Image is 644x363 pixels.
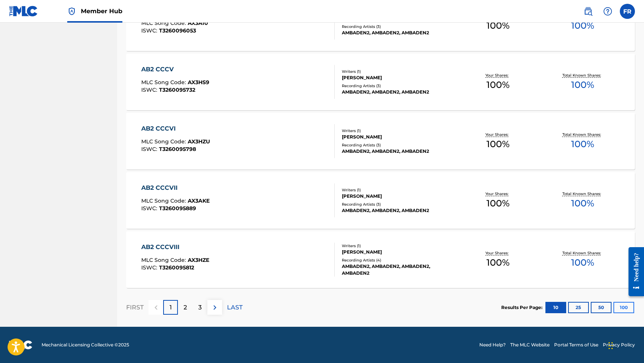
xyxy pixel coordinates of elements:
[571,19,594,32] span: 100 %
[623,240,644,303] iframe: Resource Center
[81,7,122,15] span: Member Hub
[485,72,510,78] p: Your Shares:
[141,86,159,93] span: ISWC :
[141,79,188,86] span: MLC Song Code :
[600,4,615,19] div: Help
[342,83,456,89] div: Recording Artists ( 3 )
[141,124,210,133] div: AB2 CCCVI
[141,27,159,34] span: ISWC :
[198,303,202,312] p: 3
[141,197,188,204] span: MLC Song Code :
[126,231,635,288] a: AB2 CCCVIIIMLC Song Code:AX3HZEISWC:T3260095812Writers (1)[PERSON_NAME]Recording Artists (4)AMBAD...
[342,142,456,148] div: Recording Artists ( 3 )
[342,29,456,36] div: AMBADEN2, AMBADEN2, AMBADEN2
[170,303,172,312] p: 1
[342,187,456,193] div: Writers ( 1 )
[571,137,594,151] span: 100 %
[210,303,219,312] img: right
[486,256,510,269] span: 100 %
[9,6,38,17] img: MLC Logo
[342,128,456,134] div: Writers ( 1 )
[159,27,196,34] span: T3260096053
[584,7,593,16] img: search
[342,201,456,207] div: Recording Artists ( 3 )
[620,4,635,19] div: User Menu
[562,191,603,197] p: Total Known Shares:
[562,132,603,137] p: Total Known Shares:
[184,303,187,312] p: 2
[159,264,194,271] span: T3260095812
[342,134,456,140] div: [PERSON_NAME]
[562,250,603,256] p: Total Known Shares:
[188,257,209,263] span: AX3HZE
[581,4,596,19] a: Public Search
[486,19,510,32] span: 100 %
[126,113,635,169] a: AB2 CCCVIMLC Song Code:AX3HZUISWC:T3260095798Writers (1)[PERSON_NAME]Recording Artists (3)AMBADEN...
[568,302,589,313] button: 25
[126,172,635,229] a: AB2 CCCVIIMLC Song Code:AX3AKEISWC:T3260095889Writers (1)[PERSON_NAME]Recording Artists (3)AMBADE...
[227,303,242,312] p: LAST
[545,302,566,313] button: 10
[188,138,210,145] span: AX3HZU
[342,257,456,263] div: Recording Artists ( 4 )
[159,86,195,93] span: T3260095732
[603,7,612,16] img: help
[188,197,210,204] span: AX3AKE
[159,205,196,212] span: T3260095889
[342,263,456,277] div: AMBADEN2, AMBADEN2, AMBADEN2, AMBADEN2
[141,183,210,192] div: AB2 CCCVII
[562,72,603,78] p: Total Known Shares:
[608,334,613,357] div: Drag
[141,146,159,152] span: ISWC :
[9,340,32,349] img: logo
[501,304,544,311] p: Results Per Page:
[485,132,510,137] p: Your Shares:
[571,78,594,92] span: 100 %
[188,79,209,86] span: AX3HS9
[342,74,456,81] div: [PERSON_NAME]
[342,193,456,200] div: [PERSON_NAME]
[126,303,144,312] p: FIRST
[571,197,594,210] span: 100 %
[342,243,456,249] div: Writers ( 1 )
[126,54,635,110] a: AB2 CCCVMLC Song Code:AX3HS9ISWC:T3260095732Writers (1)[PERSON_NAME]Recording Artists (3)AMBADEN2...
[486,78,510,92] span: 100 %
[485,250,510,256] p: Your Shares:
[141,243,209,252] div: AB2 CCCVIII
[141,138,188,145] span: MLC Song Code :
[591,302,612,313] button: 50
[67,7,76,16] img: Top Rightsholder
[603,341,635,348] a: Privacy Policy
[159,146,196,152] span: T3260095798
[486,137,510,151] span: 100 %
[141,205,159,212] span: ISWC :
[342,89,456,95] div: AMBADEN2, AMBADEN2, AMBADEN2
[42,341,129,348] span: Mechanical Licensing Collective © 2025
[486,197,510,210] span: 100 %
[571,256,594,269] span: 100 %
[141,20,188,26] span: MLC Song Code :
[342,207,456,214] div: AMBADEN2, AMBADEN2, AMBADEN2
[342,148,456,155] div: AMBADEN2, AMBADEN2, AMBADEN2
[141,264,159,271] span: ISWC :
[613,302,634,313] button: 100
[141,65,209,74] div: AB2 CCCV
[510,341,550,348] a: The MLC Website
[606,327,644,363] iframe: Chat Widget
[554,341,598,348] a: Portal Terms of Use
[342,69,456,74] div: Writers ( 1 )
[141,257,188,263] span: MLC Song Code :
[479,341,506,348] a: Need Help?
[485,191,510,197] p: Your Shares:
[342,249,456,255] div: [PERSON_NAME]
[188,20,208,26] span: AX3AI0
[342,24,456,29] div: Recording Artists ( 3 )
